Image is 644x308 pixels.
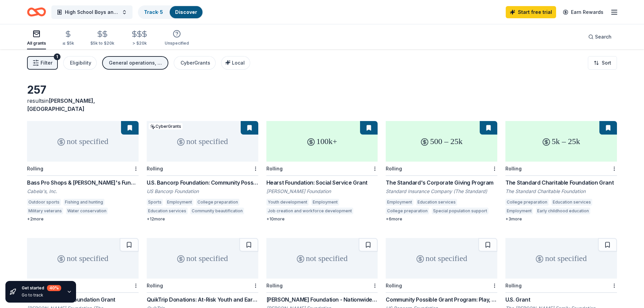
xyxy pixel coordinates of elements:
button: CyberGrants [174,56,216,70]
div: > $20k [130,41,148,46]
span: High School Boys and Girls Golf [65,8,119,16]
div: + 2 more [27,216,139,222]
a: Earn Rewards [559,6,607,18]
div: Rolling [505,166,522,171]
button: $5k to $20k [90,27,114,49]
div: Go to track [22,292,61,298]
div: U.S. Grant [505,295,617,304]
button: Unspecified [165,27,189,49]
div: Community Possible Grant Program: Play, Work, & Home Grants [386,295,497,304]
div: Employment [166,199,193,206]
div: The Standard's Corporate Giving Program [386,179,497,187]
div: [PERSON_NAME] Foundation - Nationwide Grants [266,295,378,304]
a: 5k – 25kRollingThe Standard Charitable Foundation GrantThe Standard Charitable FoundationCollege ... [505,121,617,222]
div: Education services [147,208,188,214]
div: 40 % [47,285,61,291]
div: Job creation and workforce development [266,208,353,214]
div: Employment [386,199,413,206]
div: College preparation [196,199,239,206]
button: Sort [588,56,617,70]
div: Education services [551,199,592,206]
div: U.S. Bancorp Foundation: Community Possible Grant Program [147,179,258,187]
div: results [27,97,139,113]
a: Track· 5 [144,9,163,15]
div: not specified [266,238,378,279]
div: Community beautification [190,208,244,214]
div: Employment [505,208,533,214]
button: Track· 5Discover [138,5,203,19]
div: Education services [416,199,457,206]
div: Get started [22,285,61,291]
div: Youth development [266,199,309,206]
a: not specifiedCyberGrantsRollingU.S. Bancorp Foundation: Community Possible Grant ProgramUS Bancor... [147,121,258,222]
span: [PERSON_NAME], [GEOGRAPHIC_DATA] [27,97,95,112]
span: in [27,97,95,112]
a: not specifiedRollingBass Pro Shops & [PERSON_NAME]'s FundingCabela's, Inc.Outdoor sportsFishing a... [27,121,139,222]
span: Search [595,33,612,41]
button: Eligibility [63,56,97,70]
div: Rolling [266,166,283,171]
a: Start free trial [506,6,556,18]
a: Home [27,4,46,20]
span: Local [232,60,245,66]
span: Filter [41,59,52,67]
div: $5k to $20k [90,41,114,46]
button: ≤ $5k [62,27,74,49]
div: The Standard Charitable Foundation [505,188,617,195]
div: Hearst Foundation: Social Service Grant [266,179,378,187]
div: Rolling [266,283,283,288]
button: Local [221,56,250,70]
div: Rolling [386,166,402,171]
div: US Bancorp Foundation [147,188,258,195]
div: + 12 more [147,216,258,222]
div: Standard Insurance Company (The Standard) [386,188,497,195]
div: not specified [147,121,258,162]
div: 1 [54,53,61,60]
div: + 3 more [505,216,617,222]
div: not specified [147,238,258,279]
div: not specified [386,238,497,279]
div: not specified [27,121,139,162]
div: The Standard Charitable Foundation Grant [505,179,617,187]
div: Cabela's, Inc. [27,188,139,195]
div: Rolling [147,283,163,288]
div: College preparation [505,199,549,206]
div: + 6 more [386,216,497,222]
div: Unspecified [165,41,189,46]
div: Eligibility [70,59,91,67]
div: + 10 more [266,216,378,222]
div: Rolling [27,166,43,171]
div: CyberGrants [181,59,210,67]
div: Rolling [147,166,163,171]
div: Special population support [432,208,488,214]
button: High School Boys and Girls Golf [51,5,133,19]
div: Employment [311,199,339,206]
div: Military veterans [27,208,63,214]
div: College preparation [386,208,429,214]
div: Rolling [386,283,402,288]
div: 257 [27,83,139,97]
div: Water conservation [66,208,108,214]
button: General operations, Capital, Other [102,56,168,70]
div: CyberGrants [149,123,183,129]
button: > $20k [130,27,148,49]
button: Filter1 [27,56,58,70]
div: 100k+ [266,121,378,162]
div: Rolling [505,283,522,288]
div: [PERSON_NAME] Foundation [266,188,378,195]
div: QuikTrip Donations: At-Risk Youth and Early Childhood Education [147,295,258,304]
button: All grants [27,27,46,49]
a: 500 – 25kRollingThe Standard's Corporate Giving ProgramStandard Insurance Company (The Standard)E... [386,121,497,222]
div: Outdoor sports [27,199,61,206]
div: not specified [27,238,139,279]
div: Bass Pro Shops & [PERSON_NAME]'s Funding [27,179,139,187]
span: Sort [602,59,611,67]
div: General operations, Capital, Other [109,59,163,67]
div: Fishing and hunting [64,199,104,206]
div: 5k – 25k [505,121,617,162]
div: Early childhood education [536,208,590,214]
a: Discover [175,9,197,15]
div: ≤ $5k [62,41,74,46]
a: 100k+RollingHearst Foundation: Social Service Grant[PERSON_NAME] FoundationYouth developmentEmplo... [266,121,378,222]
div: All grants [27,41,46,46]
